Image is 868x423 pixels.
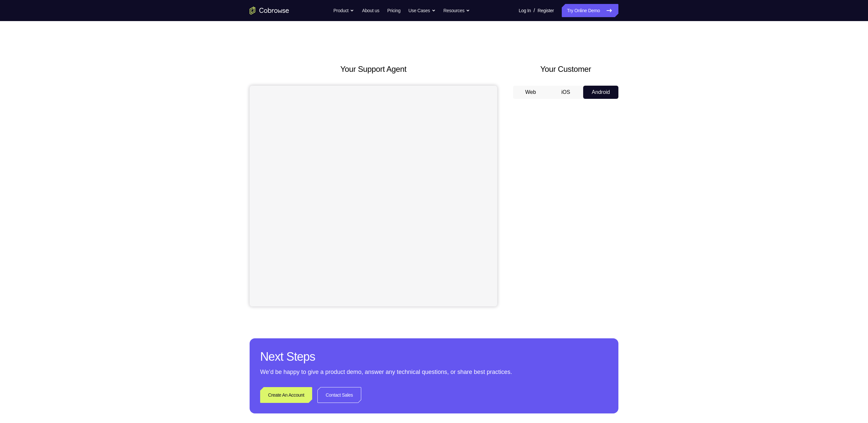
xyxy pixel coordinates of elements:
[533,7,535,14] span: /
[250,7,289,14] a: Go to the home page
[250,86,497,306] iframe: Agent
[519,4,531,17] a: Log In
[513,86,548,99] button: Web
[583,86,618,99] button: Android
[334,4,354,17] button: Product
[260,387,312,403] a: Create An Account
[444,4,470,17] button: Resources
[408,4,435,17] button: Use Cases
[362,4,379,17] a: About us
[387,4,400,17] a: Pricing
[260,367,608,377] p: We’d be happy to give a product demo, answer any technical questions, or share best practices.
[317,387,361,403] a: Contact Sales
[548,86,583,99] button: iOS
[260,349,608,365] h2: Next Steps
[562,4,618,17] a: Try Online Demo
[538,4,554,17] a: Register
[250,63,497,75] h2: Your Support Agent
[513,63,618,75] h2: Your Customer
